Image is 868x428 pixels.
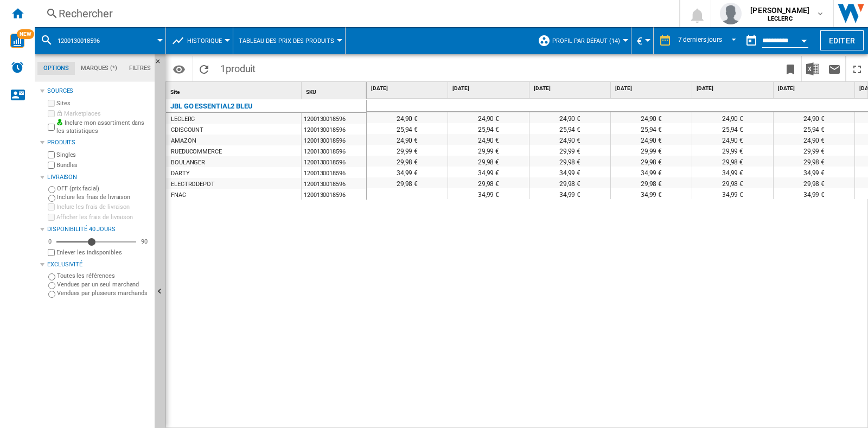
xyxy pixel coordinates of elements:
button: Télécharger au format Excel [802,56,824,81]
div: DARTY [171,168,190,179]
div: 29,98 € [367,177,448,188]
img: mysite-bg-18x18.png [56,119,63,125]
div: CDISCOUNT [171,125,203,136]
div: 24,90 € [774,134,854,145]
div: 29,98 € [611,177,692,188]
input: Inclure les frais de livraison [48,195,55,202]
label: Toutes les références [57,272,150,280]
span: 1200130018596 [58,37,100,44]
input: Marketplaces [48,110,55,117]
div: 90 [138,238,150,246]
div: Exclusivité [47,260,150,269]
button: Masquer [155,54,168,74]
div: BOULANGER [171,157,205,168]
div: 24,90 € [367,112,448,123]
div: Livraison [47,173,150,182]
div: 24,90 € [529,134,610,145]
div: 1200130018596 [302,145,366,156]
span: [DATE] [697,85,771,92]
input: OFF (prix facial) [48,186,55,193]
label: Singles [56,151,150,159]
div: 29,98 € [692,177,773,188]
div: 1200130018596 [40,27,160,54]
div: 25,94 € [367,123,448,134]
div: 24,90 € [692,112,773,123]
span: [DATE] [615,85,690,92]
input: Singles [48,151,55,158]
button: Options [168,59,190,79]
div: 34,99 € [692,167,773,177]
div: 29,98 € [529,156,610,167]
span: [PERSON_NAME] [750,5,809,16]
div: Produits [47,138,150,147]
div: 1200130018596 [302,189,366,200]
label: Marketplaces [56,110,150,118]
div: Historique [171,27,227,54]
div: 1200130018596 [302,167,366,178]
div: Rechercher [59,6,651,21]
div: 29,99 € [611,145,692,156]
span: SKU [306,89,316,95]
label: Vendues par plusieurs marchands [57,289,150,297]
div: 25,94 € [692,123,773,134]
img: alerts-logo.svg [11,61,24,74]
input: Toutes les références [48,273,55,280]
button: Tableau des prix des produits [239,27,340,54]
button: Recharger [193,56,215,81]
span: NEW [17,29,34,39]
button: Profil par défaut (14) [552,27,626,54]
button: Open calendar [794,29,814,49]
div: 34,99 € [774,188,854,199]
div: 34,99 € [448,188,529,199]
div: 1200130018596 [302,135,366,145]
div: 29,99 € [367,145,448,156]
div: JBL GO ESSENTIAL2 BLEU [170,100,253,113]
div: 1200130018596 [302,113,366,124]
md-tab-item: Options [37,62,75,75]
button: md-calendar [741,30,762,52]
div: 0 [46,238,54,246]
input: Sites [48,100,55,107]
label: OFF (prix facial) [57,184,150,193]
button: Créer un favoris [780,56,801,81]
md-menu: Currency [631,27,654,54]
div: 1200130018596 [302,156,366,167]
div: [DATE] [613,82,692,95]
span: Tableau des prix des produits [239,37,334,44]
div: 34,99 € [529,167,610,177]
div: Sources [47,87,150,95]
div: 34,99 € [529,188,610,199]
div: 24,90 € [448,134,529,145]
div: 25,94 € [529,123,610,134]
div: AMAZON [171,136,196,146]
b: LECLERC [768,15,793,22]
div: 24,90 € [692,134,773,145]
md-slider: Disponibilité [56,237,136,247]
div: 34,99 € [692,188,773,199]
div: 29,98 € [692,156,773,167]
div: 34,99 € [367,167,448,177]
div: 29,98 € [774,177,854,188]
input: Afficher les frais de livraison [48,214,55,221]
div: 29,98 € [611,156,692,167]
div: Profil par défaut (14) [538,27,626,54]
input: Afficher les frais de livraison [48,249,55,256]
div: 34,99 € [611,167,692,177]
img: wise-card.svg [10,34,24,48]
button: Historique [187,27,227,54]
span: [DATE] [371,85,445,92]
span: Historique [187,37,222,44]
md-tab-item: Filtres [123,62,157,75]
div: 24,90 € [529,112,610,123]
label: Enlever les indisponibles [56,248,150,257]
div: [DATE] [369,82,448,95]
div: 29,99 € [448,145,529,156]
div: 29,98 € [529,177,610,188]
div: Disponibilité 40 Jours [47,225,150,234]
div: [DATE] [776,82,854,95]
button: Editer [820,30,864,50]
div: 24,90 € [774,112,854,123]
input: Vendues par un seul marchand [48,282,55,289]
div: 25,94 € [774,123,854,134]
div: [DATE] [694,82,773,95]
